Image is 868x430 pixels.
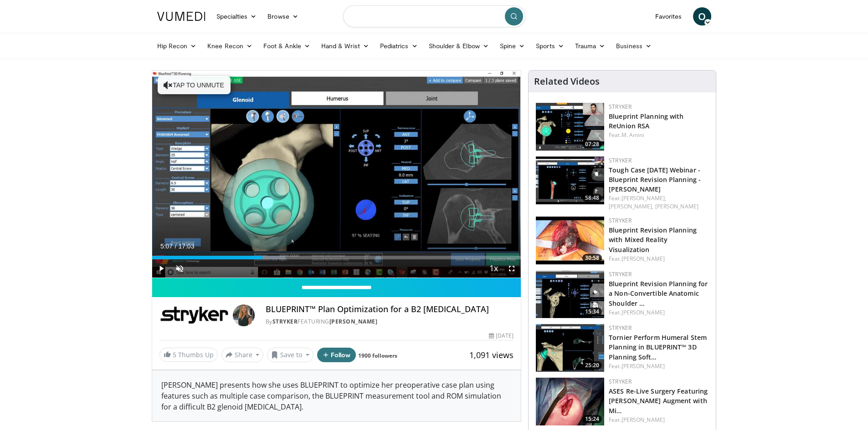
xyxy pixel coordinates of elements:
[609,194,709,211] div: Feat.
[423,37,494,55] a: Shoulder & Elbow
[536,378,604,425] a: 15:24
[262,7,304,25] a: Browse
[536,270,604,318] a: 15:34
[178,243,194,250] span: 17:03
[582,140,602,148] span: 07:28
[266,318,514,326] div: By FEATURING
[536,270,604,318] img: c9f9ddcf-19ca-47f7-9c53-f7670cb35ac4.150x105_q85_crop-smart_upscale.jpg
[536,103,604,151] img: b745bf0a-de15-4ef7-a148-80f8a264117e.150x105_q85_crop-smart_upscale.jpg
[503,259,521,278] button: Fullscreen
[609,333,707,361] a: Tornier Perform Humeral Stem Planning in BLUEPRINT™ 3D Planning Soft…
[536,378,604,425] img: 84191c99-b3ff-45a6-aa00-3bf73c9732cb.150x105_q85_crop-smart_upscale.jpg
[609,416,709,424] div: Feat.
[258,37,316,55] a: Foot & Ankle
[609,157,632,164] a: Stryker
[621,362,665,370] a: [PERSON_NAME]
[609,131,709,139] div: Feat.
[152,37,202,55] a: Hip Recon
[343,5,525,27] input: Search topics, interventions
[152,370,521,421] div: [PERSON_NAME] presents how she uses BLUEPRINT to optimize her preoperative case plan using featur...
[489,332,514,340] div: [DATE]
[609,324,632,332] a: Stryker
[329,318,378,325] a: [PERSON_NAME]
[484,259,503,278] button: Playback Rate
[582,415,602,423] span: 15:24
[609,226,697,253] a: Blueprint Revision Planning with Mixed Reality Visualization
[266,304,514,314] h4: BLUEPRINT™ Plan Optimization for a B2 [MEDICAL_DATA]
[611,37,657,55] a: Business
[609,279,708,307] a: Blueprint Revision Planning for a Non-Convertible Anatomic Shoulder …
[609,255,709,263] div: Feat.
[536,157,604,204] a: 58:48
[175,243,177,250] span: /
[570,37,611,55] a: Trauma
[233,304,255,326] img: Avatar
[534,76,600,87] h4: Related Videos
[530,37,570,55] a: Sports
[152,259,170,278] button: Play
[211,7,262,25] a: Specialties
[693,7,711,25] a: O
[494,37,530,55] a: Spine
[609,217,632,224] a: Stryker
[159,304,229,326] img: Stryker
[267,348,313,362] button: Save to
[650,7,688,25] a: Favorites
[375,37,423,55] a: Pediatrics
[536,217,604,264] a: 30:58
[272,318,298,325] a: Stryker
[317,348,356,362] button: Follow
[358,352,397,359] a: 1900 followers
[621,309,665,316] a: [PERSON_NAME]
[170,259,189,278] button: Unmute
[536,103,604,151] a: 07:28
[621,255,665,263] a: [PERSON_NAME]
[536,157,604,204] img: 2bd21fb6-1858-4721-ae6a-cc45830e2429.150x105_q85_crop-smart_upscale.jpg
[152,71,521,278] video-js: Video Player
[609,112,683,130] a: Blueprint Planning with ReUnion RSA
[202,37,258,55] a: Knee Recon
[173,350,176,359] span: 5
[536,217,604,264] img: 74764a31-8039-4d8f-a61e-41e3e0716b59.150x105_q85_crop-smart_upscale.jpg
[609,166,701,193] a: Tough Case [DATE] Webinar - Blueprint Revision Planning - [PERSON_NAME]
[621,416,665,424] a: [PERSON_NAME]
[621,194,666,202] a: [PERSON_NAME],
[609,309,709,317] div: Feat.
[609,202,653,210] a: [PERSON_NAME],
[582,254,602,262] span: 30:58
[152,256,521,259] div: Progress Bar
[221,348,264,362] button: Share
[609,387,708,415] a: ASES Re-Live Surgery Featuring [PERSON_NAME] Augment with Mi…
[536,324,604,372] a: 25:20
[536,324,604,372] img: 7a9fc6b3-6c70-445c-a10d-1d90468e6f83.150x105_q85_crop-smart_upscale.jpg
[621,131,644,139] a: M. Amini
[582,194,602,202] span: 58:48
[609,378,632,385] a: Stryker
[582,361,602,369] span: 25:20
[159,348,218,362] a: 5 Thumbs Up
[316,37,375,55] a: Hand & Wrist
[609,362,709,370] div: Feat.
[655,202,699,210] a: [PERSON_NAME]
[609,103,632,111] a: Stryker
[582,308,602,316] span: 15:34
[158,76,231,94] button: Tap to unmute
[157,12,205,21] img: VuMedi Logo
[160,243,173,250] span: 5:07
[609,270,632,278] a: Stryker
[469,349,514,360] span: 1,091 views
